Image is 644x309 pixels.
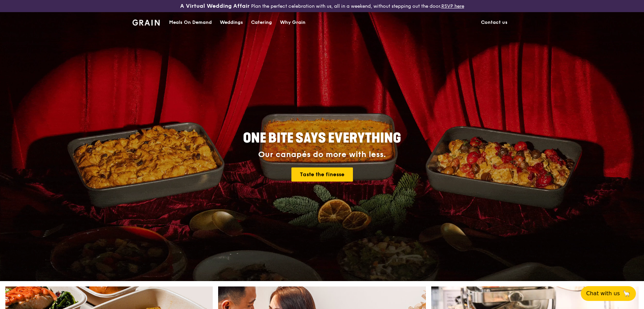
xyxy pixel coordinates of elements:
span: 🦙 [622,289,631,298]
div: Catering [251,12,272,33]
div: Plan the perfect celebration with us, all in a weekend, without stepping out the door. [128,3,516,9]
a: Contact us [477,12,512,33]
h3: A Virtual Wedding Affair [180,3,250,9]
a: Weddings [216,12,247,33]
span: Chat with us [586,289,620,298]
a: Catering [247,12,276,33]
a: RSVP here [441,3,464,9]
div: Meals On Demand [169,12,212,33]
div: Our canapés do more with less. [201,150,443,159]
a: Taste the finesse [291,167,353,182]
div: Weddings [220,12,243,33]
a: Why Grain [276,12,310,33]
img: Grain [132,20,160,26]
a: GrainGrain [132,12,160,32]
div: Why Grain [280,12,306,33]
span: ONE BITE SAYS EVERYTHING [243,130,401,146]
button: Chat with us🦙 [581,286,636,301]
